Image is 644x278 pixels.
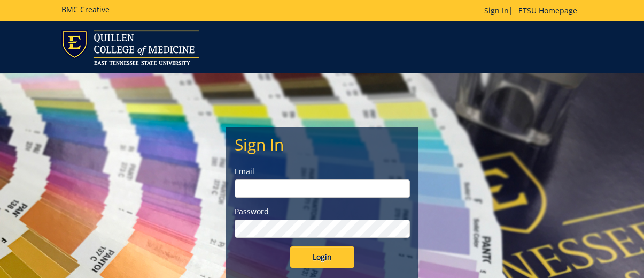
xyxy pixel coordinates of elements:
a: Sign In [484,5,509,16]
a: ETSU Homepage [513,5,583,16]
p: | [484,5,583,16]
h2: Sign In [235,136,410,153]
input: Login [290,246,354,268]
h5: BMC Creative [61,5,110,13]
img: ETSU logo [61,30,199,65]
label: Password [235,206,410,217]
label: Email [235,166,410,177]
